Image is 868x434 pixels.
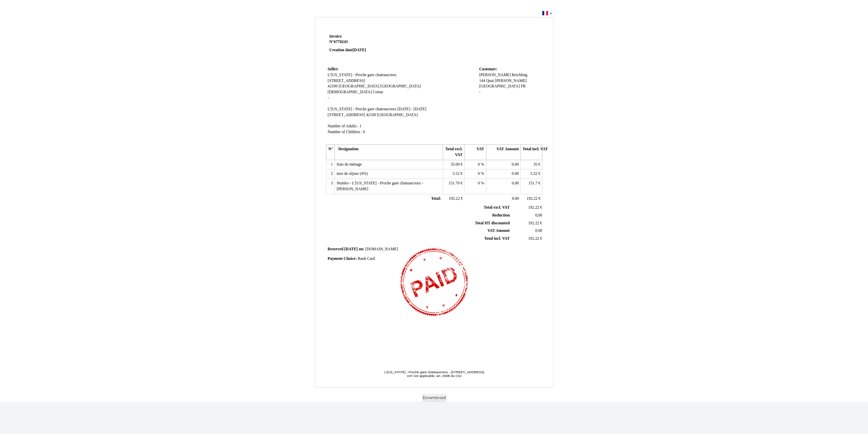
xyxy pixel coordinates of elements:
span: [DATE] [353,48,366,52]
span: 42100 [328,84,338,88]
span: - [479,90,481,94]
td: 1 [326,160,335,169]
span: 0.00 [512,196,519,201]
span: 0,00 [535,213,542,218]
span: Bank Card [358,256,375,261]
span: on: [359,247,364,251]
td: € [521,179,542,194]
td: € [443,160,464,169]
span: Cottaz [373,90,383,94]
span: [DOMAIN_NAME] [365,247,398,251]
span: [DATE] - [DATE] [397,107,426,111]
span: L'[US_STATE] - Proche gare chateaucreux [328,107,397,111]
td: % [465,160,486,169]
span: L'[US_STATE] - Proche gare chateaucreux [328,73,397,77]
span: 0.00 [512,162,519,167]
span: 35 [533,162,538,167]
span: 151.70 [448,181,459,185]
span: Customer: [479,67,497,71]
span: 0.00 [512,171,519,176]
span: [GEOGRAPHIC_DATA] [479,84,520,88]
th: N° [326,145,335,160]
span: - [328,96,329,100]
span: Reduction [492,213,510,218]
span: 5.52 [453,171,459,176]
td: 3 [326,179,335,194]
span: 0 [478,171,480,176]
span: [GEOGRAPHIC_DATA] [339,84,379,88]
span: [DATE] [344,247,358,251]
span: [GEOGRAPHIC_DATA] [377,113,417,117]
span: [PERSON_NAME] [479,73,511,77]
td: € [511,204,543,211]
span: 5.52 [530,171,537,176]
span: 0 [363,130,365,134]
td: € [511,235,543,243]
td: € [521,194,542,204]
strong: Creation date [329,48,366,52]
span: 192.22 [528,205,539,210]
button: Download [423,394,446,402]
span: [STREET_ADDRESS] [328,79,365,83]
span: 192.22 [449,196,460,201]
span: 0 [478,181,480,185]
td: % [465,179,486,194]
span: Reichling [512,73,527,77]
span: Nuitées - L'[US_STATE] - Proche gare chateaucreux - [PERSON_NAME] [337,181,423,191]
span: Number of Adults : [328,124,359,128]
span: Reserved [328,247,343,251]
span: 35.00 [451,162,459,167]
span: VAT Amount [487,228,510,233]
span: 192.22 [528,221,539,225]
span: Total HT discounted [475,221,510,225]
th: Total incl. VAT [521,145,542,160]
span: VAT not applicable, art. 293B du CGI [407,374,461,378]
span: 192.22 [527,196,538,201]
td: % [465,169,486,179]
span: [GEOGRAPHIC_DATA] [380,84,421,88]
th: Total excl. VAT [443,145,464,160]
th: Designation [335,145,443,160]
span: 1 [359,124,362,128]
span: Payment Choice: [328,256,357,261]
span: 0.00 [512,181,519,185]
span: Seller: [328,67,339,71]
span: taxe de séjour (4%) [337,171,368,176]
span: 42100 [366,113,376,117]
td: € [511,219,543,227]
span: Total: [431,196,441,201]
span: frais de ménage [337,162,362,167]
td: 2 [326,169,335,179]
span: [STREET_ADDRESS] [328,113,365,117]
span: 144 Quai [PERSON_NAME] [479,79,527,83]
td: € [521,160,542,169]
th: VAT [465,145,486,160]
td: € [521,169,542,179]
td: € [443,169,464,179]
strong: N° [329,39,411,45]
span: Total excl. VAT [484,205,510,210]
span: Invoice [329,34,342,39]
span: 0.00 [535,228,542,233]
span: FR [521,84,526,88]
span: [DEMOGRAPHIC_DATA] [328,90,372,94]
th: VAT Amount [486,145,520,160]
td: € [443,194,464,204]
span: 151.7 [528,181,537,185]
span: Number of Children : [328,130,362,134]
span: 192.22 [528,236,539,241]
span: 0 [478,162,480,167]
span: Total incl. VAT [484,236,510,241]
td: € [443,179,464,194]
span: 6770243 [334,40,348,44]
span: L'[US_STATE] - Proche gare chateaucreux - [STREET_ADDRESS] [384,370,484,374]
